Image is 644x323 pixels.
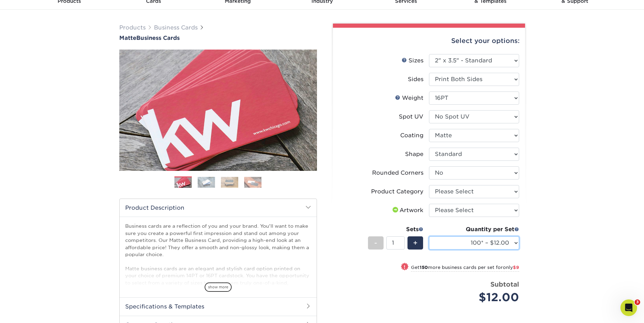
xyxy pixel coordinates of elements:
span: ! [404,263,405,271]
iframe: Google Customer Reviews [2,302,59,321]
h2: Specifications & Templates [120,297,317,315]
span: + [413,238,418,248]
h1: Business Cards [119,35,317,41]
div: Sides [408,75,423,84]
div: $12.00 [434,289,519,306]
div: Shape [405,150,423,158]
div: Sets [368,225,423,234]
span: show more [205,282,232,292]
a: MatteBusiness Cards [119,35,317,41]
div: Weight [395,94,423,102]
img: Matte 01 [119,11,317,209]
div: Select your options: [338,28,520,54]
iframe: Intercom live chat [620,299,637,316]
img: Business Cards 04 [244,177,261,187]
img: Business Cards 02 [198,177,215,187]
div: Artwork [391,206,423,215]
div: Coating [400,131,423,140]
div: Sizes [402,56,423,65]
div: Spot UV [399,113,423,121]
small: Get more business cards per set for [411,265,519,272]
a: Products [119,24,146,31]
h2: Product Description [120,199,317,217]
div: Product Category [371,187,423,196]
strong: Subtotal [490,280,519,288]
strong: 150 [420,265,428,270]
span: - [374,238,377,248]
span: 3 [635,299,640,305]
div: Quantity per Set [429,225,519,234]
img: Business Cards 01 [174,174,192,191]
p: Business cards are a reflection of you and your brand. You'll want to make sure you create a powe... [125,222,311,321]
div: Rounded Corners [372,169,423,177]
span: only [503,265,519,270]
a: Business Cards [154,24,198,31]
img: Business Cards 03 [221,177,238,187]
span: $9 [513,265,519,270]
span: Matte [119,35,136,41]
